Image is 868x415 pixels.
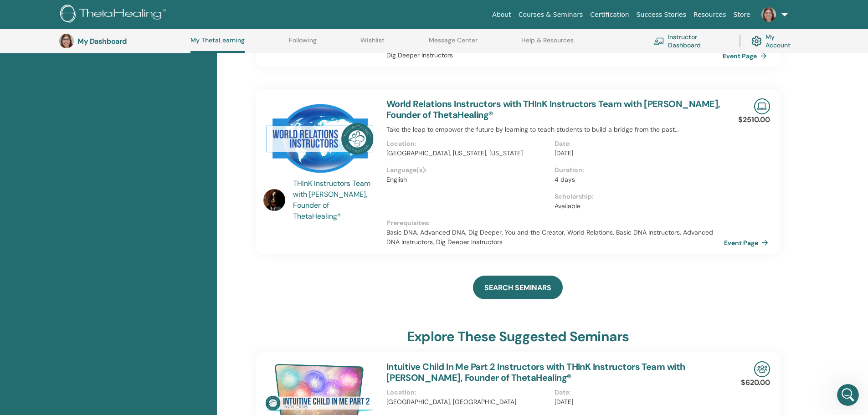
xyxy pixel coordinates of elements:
[690,6,730,23] a: Resources
[289,36,317,51] a: Following
[77,37,169,46] h3: My Dashboard
[751,31,800,51] a: My Account
[386,125,723,134] p: Take the leap to empower the future by learning to teach students to build a bridge from the past...
[521,36,574,51] a: Help & Resources
[555,201,717,211] p: Available
[386,397,549,407] p: [GEOGRAPHIC_DATA], [GEOGRAPHIC_DATA]
[654,31,729,51] a: Instructor Dashboard
[484,283,551,292] span: SEARCH SEMINARS
[730,6,754,23] a: Store
[555,388,717,397] p: Date :
[761,7,776,22] img: default.jpg
[386,98,720,121] a: World Relations Instructors with THInK Instructors Team with [PERSON_NAME], Founder of ThetaHealing®
[754,98,770,114] img: Live Online Seminar
[386,139,549,149] p: Location :
[555,175,717,184] p: 4 days
[515,6,587,23] a: Courses & Seminars
[386,228,723,247] p: Basic DNA, Advanced DNA, Dig Deeper, You and the Creator, World Relations, Basic DNA Instructors,...
[723,49,770,63] a: Event Page
[386,388,549,397] p: Location :
[386,165,549,175] p: Language(s) :
[293,178,377,222] a: THInK Instructors Team with [PERSON_NAME], Founder of ThetaHealing®
[386,175,549,184] p: English
[555,139,717,149] p: Date :
[555,165,717,175] p: Duration :
[59,34,74,48] img: default.jpg
[360,36,385,51] a: Wishlist
[386,218,723,228] p: Prerequisites :
[263,189,285,211] img: default.jpg
[754,361,770,377] img: In-Person Seminar
[407,328,629,345] h3: explore these suggested seminars
[555,397,717,407] p: [DATE]
[263,98,375,181] img: World Relations Instructors
[190,36,245,53] a: My ThetaLearning
[738,114,770,125] p: $2510.00
[633,6,690,23] a: Success Stories
[837,384,859,406] iframe: Intercom live chat
[473,276,563,299] a: SEARCH SEMINARS
[654,37,664,45] img: chalkboard-teacher.svg
[724,236,772,250] a: Event Page
[751,34,762,49] img: cog.svg
[488,6,514,23] a: About
[586,6,632,23] a: Certification
[741,377,770,388] p: $620.00
[429,36,478,51] a: Message Center
[555,192,717,201] p: Scholarship :
[555,149,717,158] p: [DATE]
[60,5,169,25] img: logo.png
[386,149,549,158] p: [GEOGRAPHIC_DATA], [US_STATE], [US_STATE]
[386,361,685,384] a: Intuitive Child In Me Part 2 Instructors with THInK Instructors Team with [PERSON_NAME], Founder ...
